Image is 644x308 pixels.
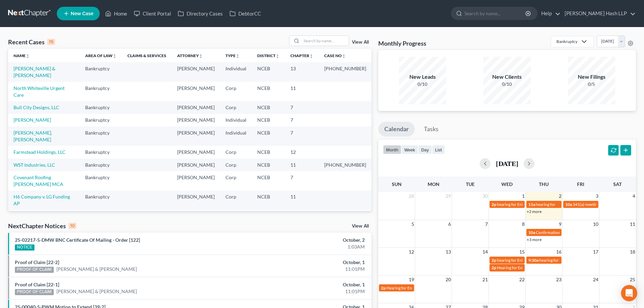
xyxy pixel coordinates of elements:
[8,38,55,46] div: Recent Cases
[172,191,220,210] td: [PERSON_NAME]
[483,73,531,81] div: New Clients
[501,181,512,187] span: Wed
[302,36,349,46] input: Search by name...
[220,114,252,126] td: Individual
[14,194,70,206] a: H6 Company v. LG Funding AP
[492,202,496,207] span: 2p
[56,288,137,295] a: [PERSON_NAME] & [PERSON_NAME]
[448,220,452,228] span: 6
[497,258,571,263] span: hearing for Entecco Filter Technology, Inc.
[172,171,220,190] td: [PERSON_NAME]
[497,265,572,270] span: Hearing for Entecco Filter Technology, Inc.
[538,7,560,20] a: Help
[285,126,319,146] td: 7
[172,146,220,158] td: [PERSON_NAME]
[26,54,30,58] i: unfold_more
[492,258,496,263] span: 2p
[172,82,220,101] td: [PERSON_NAME]
[629,220,636,228] span: 11
[492,265,496,270] span: 2p
[285,114,319,126] td: 7
[629,248,636,256] span: 18
[521,192,525,200] span: 1
[174,7,226,20] a: Directory Cases
[319,210,372,222] td: 25-00040-5-PWM
[220,126,252,146] td: Individual
[47,39,55,45] div: 15
[172,101,220,114] td: [PERSON_NAME]
[536,202,555,207] span: hearing for
[172,210,220,222] td: [PERSON_NAME]
[236,54,240,58] i: unfold_more
[383,145,401,154] button: month
[285,159,319,171] td: 11
[527,237,542,242] a: +3 more
[555,276,562,284] span: 23
[528,230,535,235] span: 10a
[122,49,172,62] th: Claims & Services
[521,220,525,228] span: 8
[568,81,615,88] div: 0/5
[80,101,122,114] td: Bankruptcy
[80,171,122,190] td: Bankruptcy
[418,122,445,137] a: Tasks
[80,191,122,210] td: Bankruptcy
[539,258,585,263] span: hearing for BIOMILQ, Inc.
[381,285,386,290] span: 2p
[113,54,117,58] i: unfold_more
[408,248,415,256] span: 12
[378,39,426,47] h3: Monthly Progress
[482,192,488,200] span: 30
[285,62,319,81] td: 13
[519,248,525,256] span: 15
[632,192,636,200] span: 4
[172,62,220,81] td: [PERSON_NAME]
[558,220,562,228] span: 9
[172,114,220,126] td: [PERSON_NAME]
[528,258,539,263] span: 9:30a
[252,114,285,126] td: NCEB
[56,266,137,273] a: [PERSON_NAME] & [PERSON_NAME]
[172,126,220,146] td: [PERSON_NAME]
[408,276,415,284] span: 19
[226,7,264,20] a: DebtorCC
[556,39,577,44] div: Bankruptcy
[386,285,461,290] span: Hearing for Entecco Filter Technology, Inc.
[220,62,252,81] td: Individual
[285,191,319,210] td: 11
[80,146,122,158] td: Bankruptcy
[519,276,525,284] span: 22
[71,11,93,16] span: New Case
[568,73,615,81] div: New Filings
[85,53,117,58] a: Area of Lawunfold_more
[177,53,203,58] a: Attorneyunfold_more
[15,259,59,265] a: Proof of Claim [22-2]
[319,62,372,81] td: [PHONE_NUMBER]
[464,7,526,20] input: Search by name...
[220,171,252,190] td: Corp
[527,209,542,214] a: +2 more
[225,53,240,58] a: Typeunfold_more
[220,82,252,101] td: Corp
[15,237,140,243] a: 25-02217-5-DMW BNC Certificate Of Mailing - Order [122]
[573,202,605,207] span: 341(a) meeting for
[253,237,365,243] div: October, 2
[80,82,122,101] td: Bankruptcy
[80,114,122,126] td: Bankruptcy
[445,192,452,200] span: 29
[592,248,599,256] span: 17
[418,145,432,154] button: day
[8,222,76,230] div: NextChapter Notices
[536,230,613,235] span: Confirmation hearing for [PERSON_NAME]
[14,174,63,187] a: Covenant Roofing [PERSON_NAME] MCA
[401,145,418,154] button: week
[252,82,285,101] td: NCEB
[319,159,372,171] td: [PHONE_NUMBER]
[561,7,636,20] a: [PERSON_NAME] Hash LLP
[408,192,415,200] span: 28
[220,101,252,114] td: Corp
[285,210,319,222] td: 7
[14,104,59,110] a: Bull City Designs, LLC
[432,145,445,154] button: list
[324,53,346,58] a: Case Nounfold_more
